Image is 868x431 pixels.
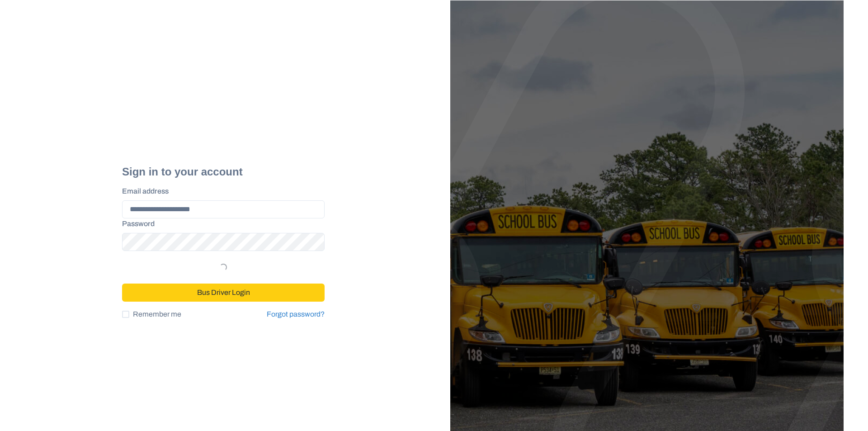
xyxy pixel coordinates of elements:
label: Password [122,218,319,229]
a: Forgot password? [267,310,325,318]
h2: Sign in to your account [122,166,325,179]
a: Forgot password? [267,309,325,320]
span: Remember me [133,309,181,320]
a: Bus Driver Login [122,284,325,292]
label: Email address [122,186,319,197]
button: Bus Driver Login [122,284,325,302]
